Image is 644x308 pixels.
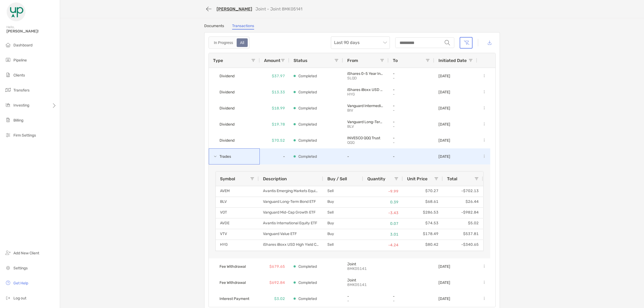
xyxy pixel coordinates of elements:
[460,37,473,49] button: Clear filters
[13,58,27,63] span: Pipeline
[438,264,450,269] p: [DATE]
[216,229,259,240] div: VTV
[272,137,285,144] p: $70.52
[347,283,384,287] p: 8MK05141
[367,220,398,227] p: 0.07
[323,218,363,229] div: Buy
[219,262,246,271] span: Fee Withdrawal
[403,197,443,207] div: $68.61
[272,105,285,112] p: $18.99
[13,281,28,285] span: Get Help
[219,120,235,129] span: Dividend
[272,73,285,79] p: $37.97
[219,72,235,80] span: Dividend
[259,218,323,229] div: Avantis International Equity ETF
[347,154,384,159] p: -
[347,58,358,63] span: From
[298,153,317,160] p: Completed
[259,208,323,218] div: Vanguard Mid-Cap Growth ETF
[5,250,11,256] img: add_new_client icon
[403,208,443,218] div: $286.53
[445,40,450,45] img: input icon
[347,87,384,92] p: iShares iBoxx USD High Yield Corporate Bond ETF
[443,208,483,218] div: -$982.84
[403,218,443,229] div: $74.53
[260,148,289,164] div: -
[298,295,317,302] p: Completed
[347,294,384,299] p: -
[393,140,430,145] p: -
[255,6,302,12] p: Joint - Joint 8MK05141
[13,73,25,78] span: Clients
[393,108,430,113] p: -
[347,76,384,80] p: SLQD
[259,229,323,240] div: Vanguard Value ETF
[393,154,430,159] p: -
[204,24,224,30] a: Documents
[367,176,385,181] span: Quantity
[213,58,223,63] span: Type
[393,299,430,303] p: -
[298,105,317,112] p: Completed
[219,278,246,287] span: Fee Withdrawal
[6,2,26,21] img: Zoe Logo
[443,197,483,207] div: $26.44
[216,197,259,207] div: BLV
[403,186,443,197] div: $70.27
[443,240,483,250] div: -$340.65
[438,90,450,94] p: [DATE]
[5,87,11,93] img: transfers icon
[347,120,384,124] p: Vanguard Long-Term Bond ETF
[438,58,467,63] span: Initiated Date
[216,186,259,197] div: AVEM
[259,240,323,250] div: iShares iBoxx USD High Yield Corporate Bond ETF
[347,262,384,266] p: Joint
[272,121,285,128] p: $19.78
[347,71,384,76] p: iShares 0-5 Year Investment Grade Corporate Bond E
[347,104,384,108] p: Vanguard Intermediate-Term Bond ETF
[219,104,235,113] span: Dividend
[216,218,259,229] div: AVDE
[269,279,285,286] p: $692.84
[347,92,384,97] p: HYG
[220,176,235,181] span: Symbol
[393,136,430,140] p: -
[347,124,384,129] p: BLV
[5,295,11,301] img: logout icon
[219,88,235,97] span: Dividend
[334,37,387,49] span: Last 90 days
[323,240,363,250] div: Sell
[13,43,32,47] span: Dashboard
[438,280,450,285] p: [DATE]
[438,138,450,143] p: [DATE]
[216,240,259,250] div: HYG
[367,231,398,238] p: 3.01
[367,210,398,216] p: -3.43
[323,186,363,197] div: Sell
[393,58,398,63] span: To
[5,57,11,63] img: pipeline icon
[5,265,11,271] img: settings icon
[347,140,384,145] p: QQQ
[294,58,308,63] span: Status
[393,294,430,299] p: -
[298,73,317,79] p: Completed
[393,92,430,97] p: -
[438,122,450,127] p: [DATE]
[274,295,285,302] p: $3.02
[347,299,384,303] p: -
[237,39,247,46] div: All
[347,108,384,113] p: BIV
[393,71,430,76] p: -
[5,280,11,286] img: get-help icon
[13,251,39,255] span: Add New Client
[216,208,259,218] div: VOT
[5,102,11,108] img: investing icon
[263,176,287,181] span: Description
[367,188,398,195] p: -9.99
[347,266,384,271] p: 8MK05141
[219,294,249,303] span: Interest Payment
[438,106,450,111] p: [DATE]
[211,39,236,46] div: In Progress
[13,296,26,300] span: Log out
